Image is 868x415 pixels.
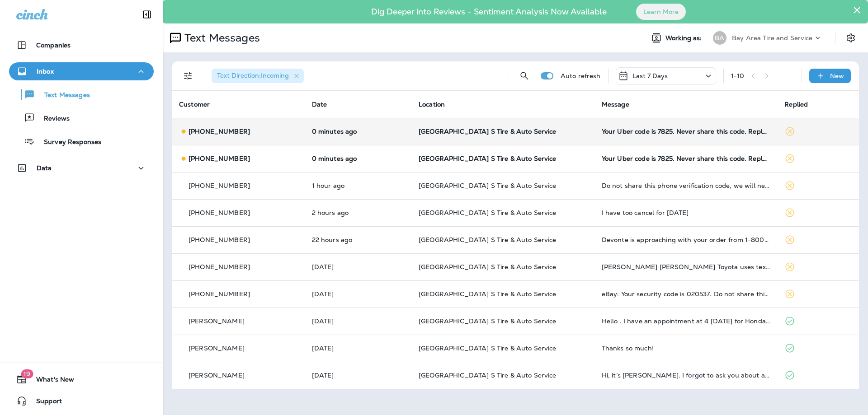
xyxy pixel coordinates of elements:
span: Customer [179,100,210,108]
button: 19What's New [9,370,154,388]
button: Settings [843,30,859,46]
div: Safford Brown Toyota uses text messages to communicate with customers. Reply STOP to end msgs. Ms... [602,263,770,270]
span: [GEOGRAPHIC_DATA] S Tire & Auto Service [419,290,556,298]
p: Bay Area Tire and Service [732,34,813,42]
div: I have too cancel for today [602,209,770,216]
button: Companies [9,36,154,54]
span: [GEOGRAPHIC_DATA] S Tire & Auto Service [419,154,556,163]
span: 19 [21,369,33,378]
button: Survey Responses [9,132,154,151]
span: [GEOGRAPHIC_DATA] S Tire & Auto Service [419,209,556,217]
div: Thanks so much! [602,345,770,352]
p: [PHONE_NUMBER] [189,236,250,243]
span: Support [27,397,62,408]
button: Support [9,392,154,410]
span: [GEOGRAPHIC_DATA] S Tire & Auto Service [419,263,556,271]
p: Text Messages [35,91,90,100]
span: [GEOGRAPHIC_DATA] S Tire & Auto Service [419,182,556,190]
p: Oct 8, 2025 12:12 PM [312,236,404,243]
div: Your Uber code is 7825. Never share this code. Reply STOP ALL to unsubscribe. [602,155,770,162]
button: Text Messages [9,85,154,104]
button: Learn More [636,4,686,20]
p: New [830,72,844,79]
p: Oct 9, 2025 09:21 AM [312,182,404,189]
span: Message [602,100,629,108]
div: Hi, it’s Teresa Fox. I forgot to ask you about an ETA. Just ballpark…Thanks. [602,372,770,379]
p: Auto refresh [561,72,601,79]
button: Collapse Sidebar [134,5,160,23]
button: Search Messages [515,67,533,85]
button: Data [9,159,154,177]
p: [PHONE_NUMBER] [189,155,250,162]
p: [PERSON_NAME] [189,372,245,379]
p: [PERSON_NAME] [189,317,245,325]
div: Do not share this phone verification code, we will never call or text you for it. 635142 is your ... [602,182,770,189]
span: What's New [27,376,74,387]
span: Working as: [665,34,704,42]
div: Devonte is approaching with your order from 1-800 Radiator. Your Dasher will hand the order to you. [602,236,770,243]
button: Inbox [9,62,154,80]
p: [PHONE_NUMBER] [189,290,250,298]
p: Reviews [35,115,70,123]
span: [GEOGRAPHIC_DATA] S Tire & Auto Service [419,371,556,379]
span: Location [419,100,445,108]
p: [PHONE_NUMBER] [189,263,250,270]
p: Sep 30, 2025 02:15 PM [312,317,404,325]
span: Replied [784,100,808,108]
p: [PHONE_NUMBER] [189,128,250,135]
p: Last 7 Days [632,72,668,79]
p: [PHONE_NUMBER] [189,182,250,189]
span: [GEOGRAPHIC_DATA] S Tire & Auto Service [419,344,556,352]
p: Survey Responses [35,138,101,147]
span: [GEOGRAPHIC_DATA] S Tire & Auto Service [419,236,556,244]
p: Dig Deeper into Reviews - Sentiment Analysis Now Available [345,10,633,13]
div: BA [713,31,726,45]
div: 1 - 10 [731,72,745,79]
p: Oct 3, 2025 02:11 PM [312,263,404,270]
span: [GEOGRAPHIC_DATA] S Tire & Auto Service [419,127,556,135]
p: Data [37,164,52,172]
p: Inbox [37,68,54,75]
p: Sep 30, 2025 02:12 PM [312,345,404,352]
p: Text Messages [181,31,260,45]
span: Date [312,100,327,108]
p: Sep 30, 2025 10:31 AM [312,372,404,379]
span: Text Direction : Incoming [217,71,289,79]
p: Oct 9, 2025 10:33 AM [312,128,404,135]
span: [GEOGRAPHIC_DATA] S Tire & Auto Service [419,317,556,325]
div: Hello . I have an appointment at 4 today for Honda Civic oil change and was wondering if i could ... [602,317,770,325]
p: Oct 3, 2025 08:27 AM [312,290,404,298]
div: Your Uber code is 7825. Never share this code. Reply STOP ALL to unsubscribe. [602,128,770,135]
p: Oct 9, 2025 10:33 AM [312,155,404,162]
button: Filters [179,67,197,85]
div: eBay: Your security code is 020537. Do not share this code. [602,290,770,298]
p: Companies [36,42,71,49]
p: Oct 9, 2025 07:37 AM [312,209,404,216]
div: Text Direction:Incoming [212,69,304,83]
p: [PHONE_NUMBER] [189,209,250,216]
button: Reviews [9,108,154,127]
button: Close [853,3,861,17]
p: [PERSON_NAME] [189,345,245,352]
